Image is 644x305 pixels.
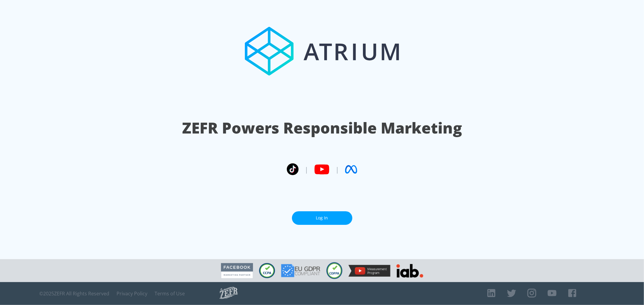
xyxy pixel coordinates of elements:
[259,263,275,278] img: CCPA Compliant
[182,118,462,138] h1: ZEFR Powers Responsible Marketing
[221,263,253,278] img: Facebook Marketing Partner
[326,262,342,279] img: COPPA Compliant
[40,291,110,297] span: © 2025 ZEFR All Rights Reserved
[155,291,185,297] a: Terms of Use
[292,211,352,225] a: Log In
[348,265,390,277] img: YouTube Measurement Program
[117,291,148,297] a: Privacy Policy
[281,264,320,277] img: GDPR Compliant
[396,264,423,278] img: IAB
[305,165,308,174] span: |
[335,165,339,174] span: |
